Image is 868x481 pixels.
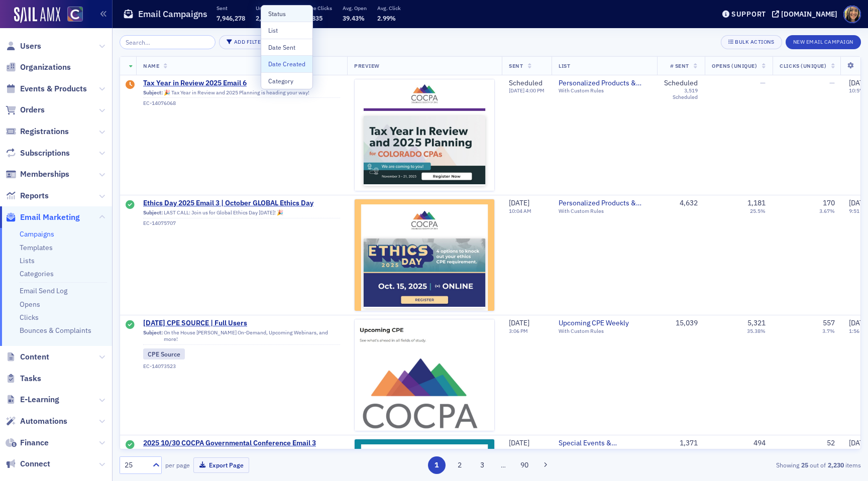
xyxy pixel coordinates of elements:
[747,199,766,208] div: 1,181
[664,87,698,100] div: 3,519 Scheduled
[516,456,533,474] button: 90
[819,207,835,214] div: 3.67%
[377,14,396,22] span: 2.99%
[428,456,446,474] button: 1
[20,458,50,469] span: Connect
[6,458,50,469] a: Connect
[67,7,83,22] img: SailAMX
[731,10,766,19] div: Support
[786,35,861,49] button: New Email Campaign
[823,319,835,328] div: 557
[559,79,650,88] a: Personalized Products & Events
[6,104,45,115] a: Orders
[20,104,45,115] span: Orders
[268,26,305,35] div: List
[6,437,49,448] a: Finance
[559,207,650,214] div: With Custom Rules
[143,439,340,448] a: 2025 10/30 COCPA Governmental Conference Email 3
[138,8,207,20] h1: Email Campaigns
[343,5,367,12] p: Avg. Open
[20,212,80,223] span: Email Marketing
[299,5,332,12] p: Unique Clicks
[14,7,60,23] img: SailAMX
[20,394,59,405] span: E-Learning
[143,79,340,88] span: Tax Year in Review 2025 Email 6
[780,62,826,69] span: Clicks (Unique)
[664,199,698,208] div: 4,632
[559,447,650,454] div: With Custom Rules
[20,169,69,180] span: Memberships
[721,35,782,49] button: Bulk Actions
[165,460,190,469] label: per page
[750,207,766,214] div: 25.5%
[826,460,845,469] strong: 2,230
[354,62,380,69] span: Preview
[143,348,185,359] div: CPE Source
[261,22,312,38] button: List
[143,199,340,208] span: Ethics Day 2025 Email 3 | October GLOBAL Ethics Day
[20,190,49,201] span: Reports
[559,199,650,208] a: Personalized Products & Events
[143,319,340,328] a: [DATE] CPE SOURCE | Full Users
[261,39,312,55] button: Date Sent
[6,126,69,137] a: Registrations
[559,62,570,69] span: List
[747,447,766,454] div: 36.03%
[126,200,135,210] div: Sent
[735,39,774,45] div: Bulk Actions
[799,460,810,469] strong: 25
[6,351,49,363] a: Content
[20,437,49,448] span: Finance
[474,456,491,474] button: 3
[509,447,531,454] time: 10:03 AM
[20,243,53,252] a: Templates
[20,62,71,73] span: Organizations
[849,327,868,334] time: 1:56 PM
[747,327,766,334] div: 35.38%
[509,207,531,214] time: 10:04 AM
[6,416,67,427] a: Automations
[747,319,766,328] div: 5,321
[664,79,698,88] div: Scheduled
[509,327,528,334] time: 3:06 PM
[126,320,135,330] div: Sent
[143,89,163,96] span: Subject:
[753,439,766,448] div: 494
[6,373,41,384] a: Tasks
[256,14,284,22] span: 2,970,918
[268,59,305,68] div: Date Created
[559,327,650,334] div: With Custom Rules
[6,212,80,223] a: Email Marketing
[664,439,698,448] div: 1,371
[621,460,861,469] div: Showing out of items
[20,313,39,322] a: Clicks
[559,319,650,328] a: Upcoming CPE Weekly
[509,198,529,207] span: [DATE]
[6,169,69,180] a: Memberships
[20,256,35,265] a: Lists
[143,100,340,106] div: EC-14076068
[6,394,59,405] a: E-Learning
[20,286,67,295] a: Email Send Log
[20,126,69,137] span: Registrations
[772,11,841,18] button: [DOMAIN_NAME]
[509,79,545,88] div: Scheduled
[216,5,245,12] p: Sent
[256,5,289,12] p: Unique Opens
[377,5,401,12] p: Avg. Click
[268,43,305,52] div: Date Sent
[559,439,650,448] a: Special Events & Announcements
[6,41,41,52] a: Users
[843,6,861,23] span: Profile
[20,41,41,52] span: Users
[559,87,650,94] div: With Custom Rules
[823,199,835,208] div: 170
[509,87,525,94] span: [DATE]
[6,83,87,94] a: Events & Products
[143,89,340,98] div: 🎉 Tax Year in Review and 2025 Planning is heading your way!
[509,62,523,69] span: Sent
[120,35,215,49] input: Search…
[20,326,91,335] a: Bounces & Complaints
[827,439,835,448] div: 52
